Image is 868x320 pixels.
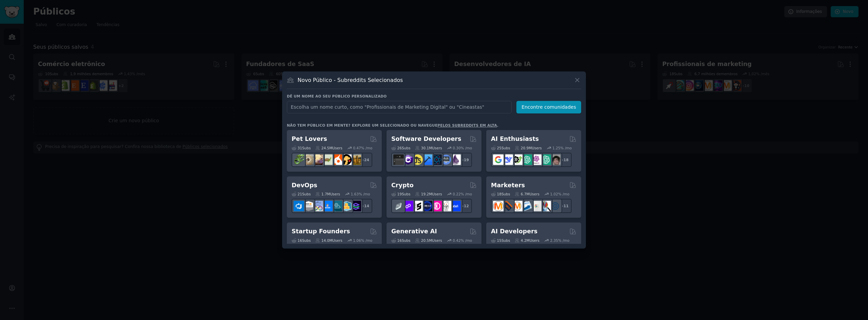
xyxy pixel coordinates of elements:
[351,201,361,211] img: PlatformEngineers
[332,154,342,165] img: cockatiel
[491,227,537,236] h2: AI Developers
[453,238,472,243] div: 0.42 % /mo
[521,201,532,211] img: Emailmarketing
[391,238,410,243] div: 16 Sub s
[287,94,387,98] font: Dê um nome ao seu público personalizado
[515,146,541,150] div: 20.9M Users
[292,146,311,150] div: 31 Sub s
[313,201,323,211] img: Docker_DevOps
[353,146,372,150] div: 0.47 % /mo
[550,201,560,211] img: OnlineMarketing
[391,135,461,143] h2: Software Developers
[491,192,510,196] div: 18 Sub s
[391,181,414,190] h2: Crypto
[332,201,342,211] img: platformengineering
[415,146,442,150] div: 30.1M Users
[540,201,551,211] img: MarketingResearch
[493,201,504,211] img: content_marketing
[515,238,539,243] div: 4.2M Users
[491,238,510,243] div: 15 Sub s
[557,199,572,213] div: + 11
[341,154,352,165] img: PetAdvice
[403,154,413,165] img: csharp
[412,201,423,211] img: ethstaker
[322,201,333,211] img: DevOpsLinks
[502,201,513,211] img: bigseo
[450,154,461,165] img: elixir
[292,192,311,196] div: 21 Sub s
[540,154,551,165] img: chatgpt_prompts_
[531,154,541,165] img: OpenAIDev
[287,101,512,113] input: Escolha um nome curto, como "Profissionais de Marketing Digital" ou "Cineastas"
[422,201,432,211] img: web3
[353,238,372,243] div: 1.06 % /mo
[491,146,510,150] div: 25 Sub s
[550,154,560,165] img: ArtificalIntelligence
[552,146,572,150] div: 1.25 % /mo
[458,153,472,167] div: + 19
[497,123,498,127] font: .
[315,146,342,150] div: 24.5M Users
[550,238,570,243] div: 2.35 % /mo
[315,238,342,243] div: 14.0M Users
[415,238,442,243] div: 20.5M Users
[458,199,472,213] div: + 12
[412,154,423,165] img: learnjavascript
[298,77,403,83] font: Novo Público - Subreddits Selecionados
[493,154,504,165] img: GoogleGeminiAI
[294,201,304,211] img: azuredevops
[441,201,451,211] img: CryptoNews
[441,154,451,165] img: AskComputerScience
[512,201,522,211] img: AskMarketing
[358,199,372,213] div: + 14
[437,123,497,127] a: pelos subreddits em alta
[391,146,410,150] div: 26 Sub s
[391,192,410,196] div: 19 Sub s
[453,192,472,196] div: 0.22 % /mo
[557,153,572,167] div: + 18
[351,154,361,165] img: dogbreed
[491,181,525,190] h2: Marketers
[292,238,311,243] div: 16 Sub s
[415,192,442,196] div: 19.2M Users
[358,153,372,167] div: + 24
[450,201,461,211] img: defi_
[531,201,541,211] img: googleads
[512,154,522,165] img: AItoolsCatalog
[431,154,442,165] img: reactnative
[516,101,581,113] button: Encontre comunidades
[393,154,404,165] img: software
[550,192,570,196] div: 1.02 % /mo
[287,123,437,127] font: Não tem público em mente? Explore um selecionado ou navegue
[303,201,314,211] img: AWS_Certified_Experts
[341,201,352,211] img: aws_cdk
[502,154,513,165] img: DeepSeek
[521,104,576,110] font: Encontre comunidades
[431,201,442,211] img: defiblockchain
[521,154,532,165] img: chatgpt_promptDesign
[294,154,304,165] img: herpetology
[393,201,404,211] img: ethfinance
[292,181,317,190] h2: DevOps
[422,154,432,165] img: iOSProgramming
[322,154,333,165] img: turtle
[351,192,370,196] div: 1.63 % /mo
[453,146,472,150] div: 0.30 % /mo
[313,154,323,165] img: leopardgeckos
[315,192,340,196] div: 1.7M Users
[292,135,327,143] h2: Pet Lovers
[403,201,413,211] img: 0xPolygon
[391,227,437,236] h2: Generative AI
[515,192,539,196] div: 6.7M Users
[292,227,350,236] h2: Startup Founders
[491,135,539,143] h2: AI Enthusiasts
[303,154,314,165] img: ballpython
